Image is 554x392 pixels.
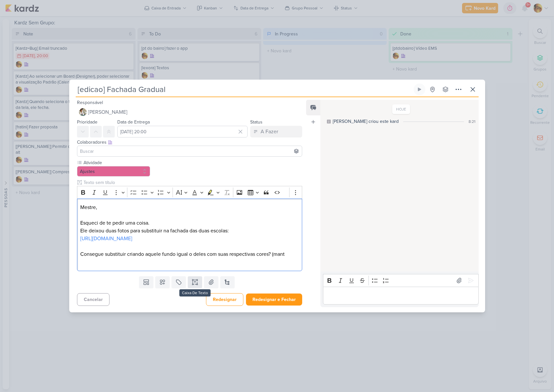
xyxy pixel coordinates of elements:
input: Buscar [79,147,301,155]
div: 8:21 [469,119,475,124]
img: Raphael Simas [79,108,87,116]
div: Caixa De Texto [179,289,211,296]
button: Redesignar [206,293,243,306]
button: Cancelar [77,293,110,306]
label: Data de Entrega [117,119,150,125]
div: Editor editing area: main [77,199,303,271]
button: A Fazer [250,126,302,137]
p: Ele deixou duas fotos para substituir na fachada das duas escolas: [80,227,299,235]
input: Select a date [117,126,248,137]
button: [PERSON_NAME] [77,106,303,118]
div: Editor toolbar [323,274,478,287]
div: Ligar relógio [417,87,422,92]
span: [PERSON_NAME] [88,108,127,116]
div: A Fazer [261,128,278,136]
label: Responsável [77,100,103,105]
a: [URL][DOMAIN_NAME] [80,235,132,242]
div: Editor toolbar [77,186,303,199]
p: Esqueci de te pedir uma coisa. [80,219,299,227]
button: Ajustes [77,166,150,176]
div: Editor editing area: main [323,287,478,305]
input: Kard Sem Título [76,84,412,95]
p: Consegue substituir criando aquele fundo igual o deles com suas respectivas cores? (mant [80,250,299,258]
input: Texto sem título [82,179,303,186]
div: Colaboradores [77,139,303,146]
label: Atividade [83,159,150,166]
div: Este log é visível à todos no kard [327,120,331,124]
label: Prioridade [77,119,97,125]
button: Redesignar e Fechar [246,294,302,306]
div: Leandro criou este kard [333,118,399,125]
p: Mestre, [80,203,299,211]
label: Status [250,119,263,125]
